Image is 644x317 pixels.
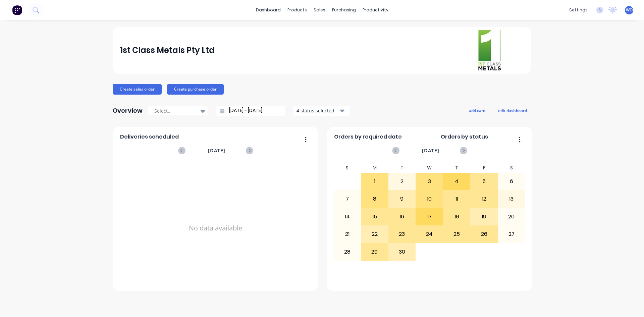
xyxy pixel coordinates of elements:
img: Factory [12,5,22,15]
div: 21 [334,226,361,243]
div: 6 [498,173,525,190]
div: 15 [361,208,388,225]
div: 1 [361,173,388,190]
div: 16 [389,208,416,225]
div: 24 [416,226,443,243]
span: Orders by required date [334,133,402,141]
button: Create purchase order [167,84,224,95]
div: 5 [471,173,497,190]
a: dashboard [253,5,284,15]
div: 11 [443,191,470,207]
div: F [470,163,498,173]
div: 18 [443,208,470,225]
div: 23 [389,226,416,243]
div: 17 [416,208,443,225]
button: Create sales order [113,84,162,95]
div: M [361,163,388,173]
div: 4 [443,173,470,190]
div: productivity [359,5,392,15]
div: sales [310,5,329,15]
iframe: Intercom live chat [621,294,637,310]
div: 10 [416,191,443,207]
div: 2 [389,173,416,190]
div: 19 [471,208,497,225]
div: 14 [334,208,361,225]
div: 3 [416,173,443,190]
div: 13 [498,191,525,207]
span: [DATE] [208,147,225,154]
div: settings [566,5,591,15]
div: 8 [361,191,388,207]
div: 20 [498,208,525,225]
div: Overview [113,104,143,117]
div: T [388,163,416,173]
span: WO [626,7,633,13]
div: 26 [471,226,497,243]
div: 22 [361,226,388,243]
div: 9 [389,191,416,207]
div: 12 [471,191,497,207]
div: 1st Class Metals Pty Ltd [120,44,215,57]
span: [DATE] [422,147,439,154]
button: edit dashboard [494,106,531,115]
button: 4 status selected [293,106,350,116]
div: 7 [334,191,361,207]
div: 4 status selected [297,107,339,114]
div: W [416,163,443,173]
span: Orders by status [441,133,488,141]
span: Deliveries scheduled [120,133,179,141]
div: 29 [361,243,388,260]
div: purchasing [329,5,359,15]
div: 27 [498,226,525,243]
div: 25 [443,226,470,243]
button: add card [465,106,490,115]
div: No data available [120,163,311,293]
div: T [443,163,471,173]
div: products [284,5,310,15]
div: S [334,163,361,173]
div: 28 [334,243,361,260]
img: 1st Class Metals Pty Ltd [477,29,502,72]
div: 30 [389,243,416,260]
div: S [498,163,525,173]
